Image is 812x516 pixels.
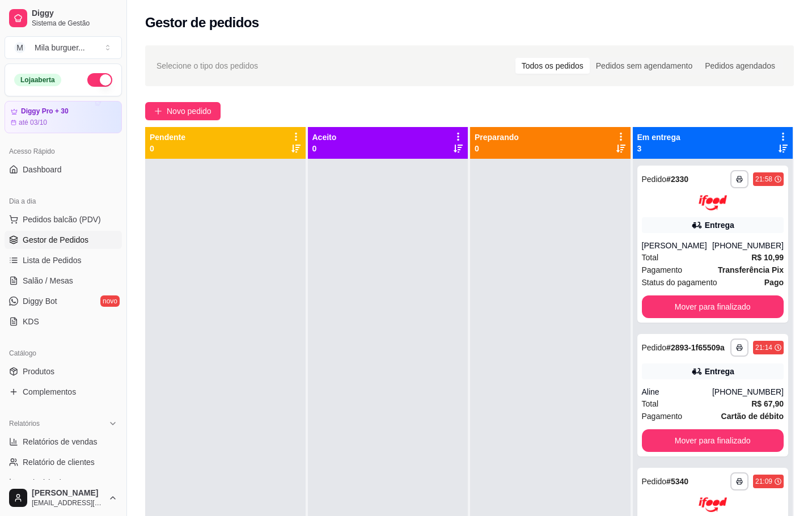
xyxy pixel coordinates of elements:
[312,132,337,143] p: Aceito
[642,386,712,397] div: Aline
[590,58,699,74] div: Pedidos sem agendamento
[642,295,784,318] button: Mover para finalizado
[751,253,784,262] strong: R$ 10,99
[5,142,122,160] div: Acesso Rápido
[23,275,73,286] span: Salão / Mesas
[637,143,680,154] p: 3
[23,477,91,488] span: Relatório de mesas
[642,240,712,251] div: [PERSON_NAME]
[5,210,122,229] button: Pedidos balcão (PDV)
[5,160,122,179] a: Dashboard
[157,60,258,72] span: Selecione o tipo dos pedidos
[23,436,98,447] span: Relatórios de vendas
[32,19,117,28] span: Sistema de Gestão
[9,419,40,428] span: Relatórios
[14,74,61,86] div: Loja aberta
[5,251,122,269] a: Lista de Pedidos
[145,102,221,120] button: Novo pedido
[755,175,772,184] div: 21:58
[21,107,69,116] article: Diggy Pro + 30
[23,456,95,468] span: Relatório de clientes
[705,219,734,231] div: Entrega
[5,383,122,401] a: Complementos
[312,143,337,154] p: 0
[699,58,781,74] div: Pedidos agendados
[5,312,122,331] a: KDS
[14,42,26,53] span: M
[642,251,659,264] span: Total
[32,9,117,19] span: Diggy
[475,132,519,143] p: Preparando
[718,265,784,274] strong: Transferência Pix
[642,429,784,452] button: Mover para finalizado
[755,343,772,352] div: 21:14
[642,276,717,289] span: Status do pagamento
[5,272,122,290] a: Salão / Mesas
[5,344,122,362] div: Catálogo
[642,410,683,422] span: Pagamento
[19,118,47,127] article: até 03/10
[642,397,659,410] span: Total
[23,234,88,246] span: Gestor de Pedidos
[642,477,667,486] span: Pedido
[666,343,725,352] strong: # 2893-1f65509a
[87,73,112,87] button: Alterar Status
[5,484,122,511] button: [PERSON_NAME][EMAIL_ADDRESS][DOMAIN_NAME]
[5,231,122,249] a: Gestor de Pedidos
[23,214,101,225] span: Pedidos balcão (PDV)
[5,453,122,471] a: Relatório de clientes
[666,477,688,486] strong: # 5340
[35,42,85,53] div: Mila burguer ...
[515,58,590,74] div: Todos os pedidos
[167,105,212,117] span: Novo pedido
[642,175,667,184] span: Pedido
[145,14,259,32] h2: Gestor de pedidos
[721,412,784,421] strong: Cartão de débito
[699,497,727,513] img: ifood
[764,278,784,287] strong: Pago
[5,473,122,492] a: Relatório de mesas
[150,132,185,143] p: Pendente
[23,295,57,307] span: Diggy Bot
[705,366,734,377] div: Entrega
[5,362,122,380] a: Produtos
[699,195,727,210] img: ifood
[32,498,104,507] span: [EMAIL_ADDRESS][DOMAIN_NAME]
[637,132,680,143] p: Em entrega
[23,316,39,327] span: KDS
[32,488,104,498] span: [PERSON_NAME]
[712,386,784,397] div: [PHONE_NUMBER]
[5,192,122,210] div: Dia a dia
[475,143,519,154] p: 0
[642,343,667,352] span: Pedido
[712,240,784,251] div: [PHONE_NUMBER]
[5,101,122,133] a: Diggy Pro + 30até 03/10
[5,292,122,310] a: Diggy Botnovo
[5,433,122,451] a: Relatórios de vendas
[23,366,54,377] span: Produtos
[5,5,122,32] a: DiggySistema de Gestão
[642,264,683,276] span: Pagamento
[5,36,122,59] button: Select a team
[150,143,185,154] p: 0
[666,175,688,184] strong: # 2330
[23,255,82,266] span: Lista de Pedidos
[23,164,62,175] span: Dashboard
[755,477,772,486] div: 21:09
[154,107,162,115] span: plus
[751,399,784,408] strong: R$ 67,90
[23,386,76,397] span: Complementos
